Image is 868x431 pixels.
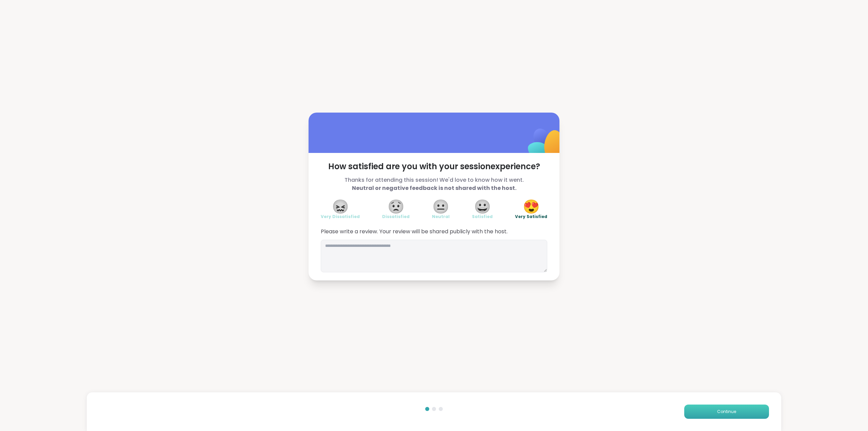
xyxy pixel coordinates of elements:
span: 😀 [474,200,491,213]
span: Satisfied [472,214,493,219]
span: Continue [717,409,736,415]
span: Very Dissatisfied [321,214,360,219]
span: 😟 [388,200,405,213]
span: Very Satisfied [515,214,547,219]
span: Neutral [432,214,450,219]
button: Continue [684,405,769,419]
b: Neutral or negative feedback is not shared with the host. [352,184,516,192]
span: 😖 [332,200,349,213]
img: ShareWell Logomark [512,111,579,178]
span: Thanks for attending this session! We'd love to know how it went. [321,176,547,192]
span: 😐 [432,200,449,213]
span: Please write a review. Your review will be shared publicly with the host. [321,228,547,236]
span: How satisfied are you with your session experience? [321,161,547,172]
span: 😍 [523,200,540,213]
span: Dissatisfied [382,214,410,219]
